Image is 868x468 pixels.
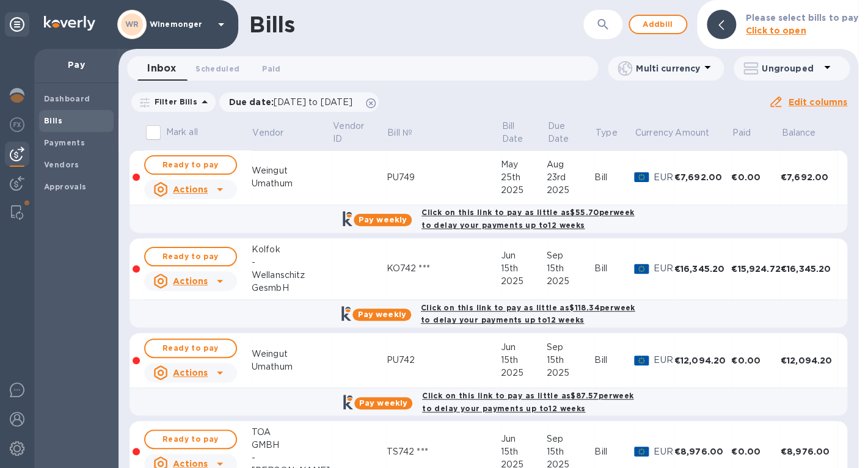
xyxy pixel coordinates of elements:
b: Payments [44,138,85,147]
div: €0.00 [731,445,781,458]
p: Type [596,126,618,139]
u: Actions [173,368,208,378]
div: Jun [501,249,547,262]
b: WR [125,20,139,29]
button: Ready to pay [144,338,237,358]
p: EUR [654,171,674,184]
p: EUR [654,354,674,367]
div: - [252,452,332,464]
div: 15th [501,262,547,275]
div: €15,924.72 [731,263,781,275]
u: Actions [173,185,208,194]
u: Edit columns [788,97,847,107]
p: Bill Date [501,120,530,145]
p: Due date : [229,96,359,108]
div: GMBH [252,439,332,452]
div: May [501,158,547,171]
p: Pay [44,59,109,71]
div: €7,692.00 [674,171,731,183]
p: Ungrouped [762,62,820,75]
div: PU749 [386,171,500,184]
p: Mark all [166,126,198,139]
p: EUR [654,262,674,275]
span: Due Date [547,120,593,145]
div: TOA [252,426,332,439]
div: 23rd [547,171,595,184]
div: Bill [594,171,634,184]
u: Actions [173,276,208,286]
div: Wellanschitz [252,269,332,282]
b: Vendors [44,160,79,169]
div: 15th [547,445,595,458]
p: Paid [732,126,751,139]
p: Vendor [252,126,283,139]
span: Paid [262,62,280,75]
span: Vendor ID [333,120,385,145]
button: Ready to pay [144,155,237,175]
button: Ready to pay [144,247,237,266]
b: Pay weekly [359,398,407,408]
div: 15th [501,445,547,458]
div: Sep [547,341,595,354]
b: Pay weekly [357,310,406,319]
p: Bill № [387,126,412,139]
div: Umathum [252,177,332,190]
p: Multi currency [636,62,700,75]
div: €8,976.00 [780,445,837,458]
span: Paid [732,126,767,139]
div: 25th [501,171,547,184]
div: Sep [547,249,595,262]
button: Addbill [629,15,687,34]
div: Bill [594,262,634,275]
span: Inbox [147,60,176,77]
div: 2025 [547,367,595,379]
b: Click on this link to pay as little as $87.57 per week to delay your payments up to 12 weeks [422,391,633,413]
div: Due date:[DATE] to [DATE] [219,92,379,112]
div: €12,094.20 [674,354,731,367]
div: PU742 [386,354,500,367]
p: Amount [675,126,709,139]
p: Currency [635,126,673,139]
span: Ready to pay [155,432,226,447]
span: [DATE] to [DATE] [274,97,352,107]
div: Weingut [252,348,332,360]
span: Scheduled [195,62,239,75]
p: Filter Bills [150,97,197,107]
div: Kolfok [252,243,332,256]
div: Bill [594,354,634,367]
b: Pay weekly [359,215,407,224]
div: €12,094.20 [780,354,837,367]
div: €16,345.20 [674,263,731,275]
div: Umathum [252,360,332,373]
div: 2025 [501,184,547,197]
img: Foreign exchange [10,117,24,132]
span: Bill № [387,126,428,139]
div: 2025 [547,275,595,288]
div: 15th [547,262,595,275]
div: Sep [547,433,595,445]
button: Ready to pay [144,430,237,449]
div: €16,345.20 [780,263,837,275]
div: 15th [547,354,595,367]
div: €8,976.00 [674,445,731,458]
h1: Bills [249,12,294,37]
p: Vendor ID [333,120,370,145]
div: Unpin categories [5,12,29,37]
div: Weingut [252,164,332,177]
div: Aug [547,158,595,171]
img: Logo [44,16,95,31]
p: Winemonger [150,20,211,29]
span: Amount [675,126,725,139]
b: Click on this link to pay as little as $55.70 per week to delay your payments up to 12 weeks [421,208,634,230]
div: 15th [501,354,547,367]
span: Add bill [640,17,676,32]
div: €0.00 [731,171,781,183]
div: Jun [501,341,547,354]
p: EUR [654,445,674,458]
span: Ready to pay [155,249,226,264]
span: Ready to pay [155,341,226,356]
div: 2025 [547,184,595,197]
b: Click to open [746,26,806,35]
span: Vendor [252,126,299,139]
